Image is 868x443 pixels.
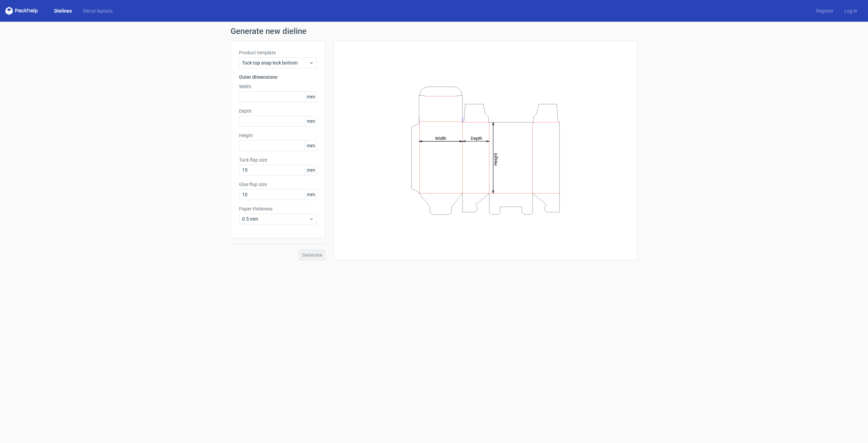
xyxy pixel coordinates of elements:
h3: Outer dimensions [239,74,317,80]
label: Depth [239,108,317,114]
a: Log in [839,7,863,14]
tspan: Depth [471,135,482,141]
a: Diecut layouts [77,7,118,14]
tspan: Width [435,135,446,141]
label: Product template [239,49,317,56]
h1: Generate new dieline [231,27,637,35]
label: Glue flap size [239,181,317,188]
span: mm [305,189,317,200]
tspan: Height [493,153,498,165]
span: mm [305,116,317,126]
label: Height [239,132,317,139]
span: mm [305,165,317,175]
label: Width [239,83,317,90]
span: mm [305,141,317,151]
label: Paper thickness [239,205,317,212]
span: 0.5 mm [242,216,309,222]
span: Tuck top snap lock bottom [242,59,309,66]
span: mm [305,92,317,102]
label: Tuck flap size [239,156,317,163]
a: Dielines [49,7,77,14]
a: Register [811,7,839,14]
